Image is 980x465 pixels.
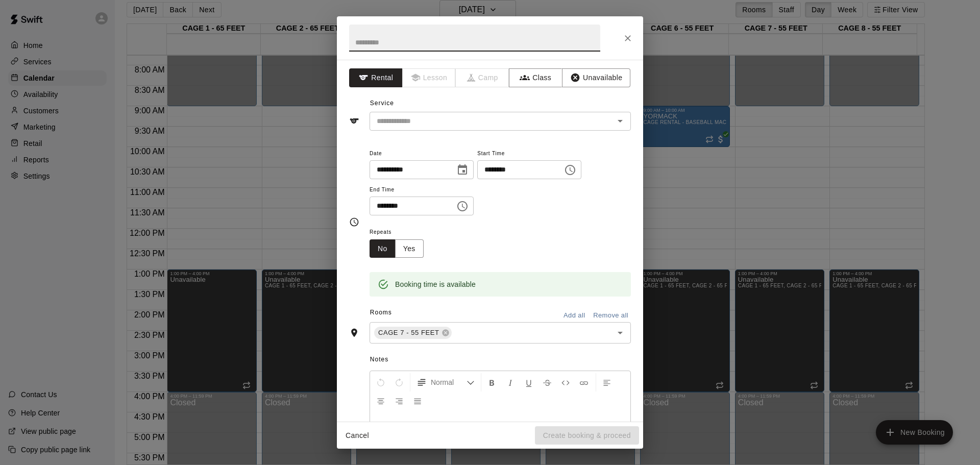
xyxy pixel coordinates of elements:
button: Choose time, selected time is 11:00 AM [560,160,580,180]
span: Service [370,100,394,107]
button: Format Strikethrough [538,373,556,391]
button: Unavailable [562,68,630,87]
button: Open [613,114,627,128]
button: Cancel [341,426,374,445]
button: Rental [349,68,403,87]
svg: Service [349,116,359,126]
button: Redo [390,373,408,391]
button: Class [509,68,562,87]
button: No [370,239,396,258]
button: Insert Code [557,373,574,391]
button: Right Align [390,391,408,410]
span: Rooms [370,309,392,316]
span: Lessons must be created in the Services page first [403,68,456,87]
span: Camps can only be created in the Services page [456,68,509,87]
span: Notes [370,352,631,368]
span: Date [370,147,474,161]
button: Remove all [591,308,631,324]
button: Yes [395,239,424,258]
svg: Timing [349,217,359,227]
svg: Rooms [349,328,359,338]
span: Normal [431,377,467,387]
span: Start Time [477,147,581,161]
div: outlined button group [370,239,424,258]
button: Center Align [372,391,389,410]
button: Format Bold [483,373,501,391]
span: End Time [370,183,474,197]
button: Insert Link [575,373,593,391]
button: Add all [558,308,591,324]
button: Format Italics [502,373,519,391]
div: CAGE 7 - 55 FEET [374,327,452,339]
span: Repeats [370,226,432,239]
div: Booking time is available [395,275,476,293]
button: Open [613,326,627,340]
button: Choose date, selected date is Oct 18, 2025 [452,160,473,180]
button: Left Align [598,373,616,391]
button: Format Underline [520,373,537,391]
button: Justify Align [409,391,426,410]
button: Undo [372,373,389,391]
button: Close [619,29,637,47]
button: Choose time, selected time is 11:30 AM [452,196,473,216]
span: CAGE 7 - 55 FEET [374,328,444,338]
button: Formatting Options [412,373,479,391]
